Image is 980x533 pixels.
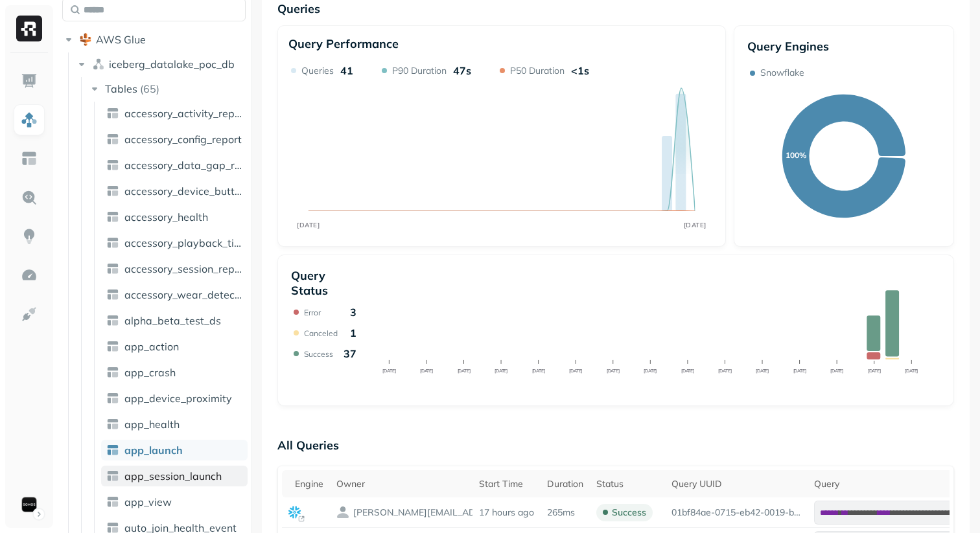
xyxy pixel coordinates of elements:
[304,328,338,338] p: Canceled
[124,133,242,146] span: accessory_config_report
[458,368,471,374] tspan: [DATE]
[124,366,176,379] span: app_crash
[124,470,222,482] span: app_session_launch
[671,478,801,490] div: Query UUID
[106,185,119,198] img: table
[75,54,246,74] button: iceberg_datalake_poc_db
[106,159,119,172] img: table
[106,133,119,146] img: table
[383,368,396,374] tspan: [DATE]
[106,340,119,353] img: table
[106,210,119,223] img: table
[105,82,137,95] span: Tables
[607,368,620,374] tspan: [DATE]
[21,306,38,323] img: Integrations
[106,236,119,249] img: table
[109,58,235,71] span: iceberg_datalake_poc_db
[479,506,534,519] p: 17 hours ago
[21,189,38,206] img: Query Explorer
[106,495,119,508] img: table
[479,478,534,490] div: Start Time
[101,414,248,435] a: app_health
[124,185,242,198] span: accessory_device_button
[124,159,242,172] span: accessory_data_gap_report
[277,432,954,458] p: All Queries
[101,336,248,357] a: app_action
[547,506,575,519] p: 265ms
[681,368,694,374] tspan: [DATE]
[304,349,333,359] p: Success
[79,33,92,46] img: root
[20,495,38,514] img: Sonos
[831,368,844,374] tspan: [DATE]
[453,64,471,77] p: 47s
[277,1,954,16] p: Queries
[510,65,565,77] p: P50 Duration
[392,65,447,77] p: P90 Duration
[106,262,119,275] img: table
[140,82,159,95] p: ( 65 )
[301,65,334,77] p: Queries
[106,392,119,405] img: table
[532,368,545,374] tspan: [DATE]
[288,36,399,51] p: Query Performance
[719,368,732,374] tspan: [DATE]
[344,347,356,360] p: 37
[96,33,146,46] span: AWS Glue
[571,64,589,77] p: <1s
[570,368,583,374] tspan: [DATE]
[644,368,657,374] tspan: [DATE]
[16,16,42,41] img: Ryft
[671,506,801,519] p: 01bf84ae-0715-eb42-0019-b90201de4ec7
[905,368,918,374] tspan: [DATE]
[21,111,38,128] img: Assets
[420,368,433,374] tspan: [DATE]
[21,150,38,167] img: Asset Explorer
[124,236,242,249] span: accessory_playback_time
[786,150,806,160] text: 100%
[684,221,706,229] tspan: [DATE]
[353,506,483,519] p: HIMANSHU.RAMCHANDANI@SONOS.COM
[793,368,806,374] tspan: [DATE]
[92,58,105,71] img: namespace
[21,267,38,284] img: Optimization
[495,368,507,374] tspan: [DATE]
[106,314,119,327] img: table
[124,495,172,508] span: app_view
[106,366,119,379] img: table
[101,103,248,124] a: accessory_activity_report
[612,506,646,519] p: success
[101,181,248,201] a: accessory_device_button
[291,268,357,298] p: Query Status
[106,107,119,120] img: table
[101,258,248,279] a: accessory_session_report
[106,288,119,301] img: table
[124,288,242,301] span: accessory_wear_detection
[350,306,356,319] p: 3
[101,284,248,305] a: accessory_wear_detection
[62,29,246,50] button: AWS Glue
[101,232,248,253] a: accessory_playback_time
[101,310,248,331] a: alpha_beta_test_ds
[101,207,248,227] a: accessory_health
[350,326,356,339] p: 1
[124,210,208,223] span: accessory_health
[106,444,119,457] img: table
[21,228,38,245] img: Insights
[297,221,320,229] tspan: [DATE]
[106,470,119,482] img: table
[336,478,466,490] div: Owner
[596,478,659,490] div: Status
[304,308,321,317] p: Error
[124,444,183,457] span: app_launch
[21,73,38,89] img: Dashboard
[124,392,232,405] span: app_device_proximity
[747,39,940,54] p: Query Engines
[88,78,247,99] button: Tables(65)
[756,368,769,374] tspan: [DATE]
[547,478,583,490] div: Duration
[124,262,242,275] span: accessory_session_report
[295,478,323,490] div: Engine
[124,418,180,431] span: app_health
[101,492,248,512] a: app_view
